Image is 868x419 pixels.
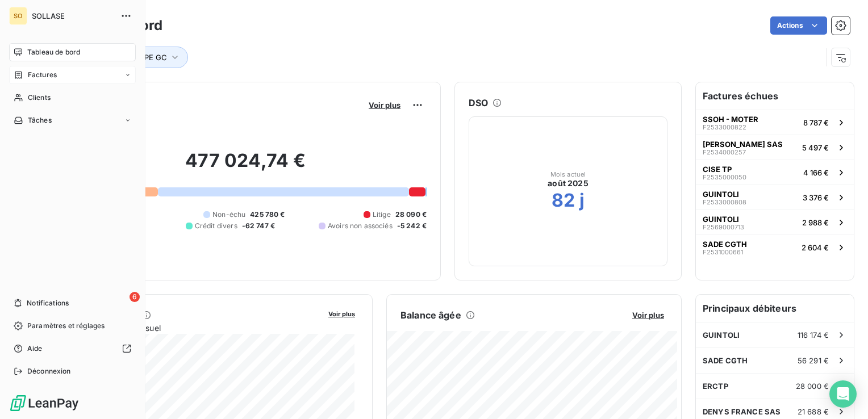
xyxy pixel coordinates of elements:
button: SADE CGTHF25310006612 604 € [696,234,854,259]
span: Chiffre d'affaires mensuel [64,322,320,334]
span: Voir plus [632,311,664,320]
span: -5 242 € [397,221,427,231]
span: 3 376 € [803,193,829,202]
a: Tableau de bord [9,43,136,61]
span: 21 688 € [798,407,829,416]
span: SADE CGTH [703,356,748,365]
button: GUINTOLIF25690007132 988 € [696,209,854,234]
h6: Principaux débiteurs [696,295,854,322]
span: GUINTOLI [703,215,739,224]
img: Logo LeanPay [9,394,80,412]
span: -62 747 € [242,221,275,231]
span: Mois actuel [550,171,586,178]
span: Voir plus [328,310,355,318]
span: SADE CGTH [703,240,747,249]
a: Tâches [9,111,136,129]
span: 5 497 € [802,143,829,152]
span: Factures [28,70,57,80]
span: Non-échu [212,209,245,220]
span: SSOH - MOTER [703,115,758,124]
div: SO [9,7,27,25]
a: Factures [9,66,136,84]
span: août 2025 [548,178,588,189]
span: F2534000257 [703,149,746,156]
h2: j [579,189,585,212]
span: Litige [373,209,391,220]
span: Avoirs non associés [328,221,393,231]
button: GUINTOLIF25330008083 376 € [696,185,854,209]
span: 6 [130,292,140,302]
span: GUINTOLI [703,330,740,340]
span: F2533000808 [703,199,746,206]
span: 28 000 € [796,382,829,391]
span: Tâches [28,115,52,125]
span: 8 787 € [803,118,829,127]
span: F2533000822 [703,124,746,131]
span: Aide [27,343,43,354]
h6: Balance âgée [400,308,461,322]
a: Clients [9,89,136,107]
span: Clients [28,93,51,103]
span: DENYS FRANCE SAS [703,407,781,416]
button: CISE TPF25350000504 166 € [696,160,854,185]
h2: 477 024,74 € [64,149,427,183]
button: SSOH - MOTERF25330008228 787 € [696,110,854,135]
span: Notifications [27,298,69,308]
h2: 82 [552,189,575,212]
span: F2531000661 [703,249,743,255]
a: Paramètres et réglages [9,317,136,335]
button: Actions [770,16,827,35]
button: [PERSON_NAME] SASF25340002575 497 € [696,135,854,160]
span: ERCTP [703,382,728,391]
span: CISE TP [703,165,732,174]
span: 2 604 € [802,243,829,252]
span: Crédit divers [195,221,237,231]
span: Déconnexion [27,366,71,376]
div: Open Intercom Messenger [829,380,857,408]
button: GROUPE GC [106,47,188,68]
span: 425 780 € [250,209,285,220]
h6: DSO [469,96,488,110]
span: 2 988 € [802,218,829,227]
span: Paramètres et réglages [27,321,105,331]
span: [PERSON_NAME] SAS [703,140,783,149]
span: 56 291 € [798,356,829,365]
button: Voir plus [365,100,404,110]
span: Voir plus [369,100,400,110]
span: SOLLASE [32,11,114,20]
span: F2569000713 [703,224,744,231]
h6: Factures échues [696,82,854,110]
span: 28 090 € [395,209,427,220]
button: Voir plus [325,308,358,319]
span: F2535000050 [703,174,746,181]
span: GUINTOLI [703,190,739,199]
a: Aide [9,340,136,358]
span: 116 174 € [798,330,829,340]
span: Tableau de bord [27,47,80,57]
span: 4 166 € [803,168,829,177]
button: Voir plus [629,310,667,320]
